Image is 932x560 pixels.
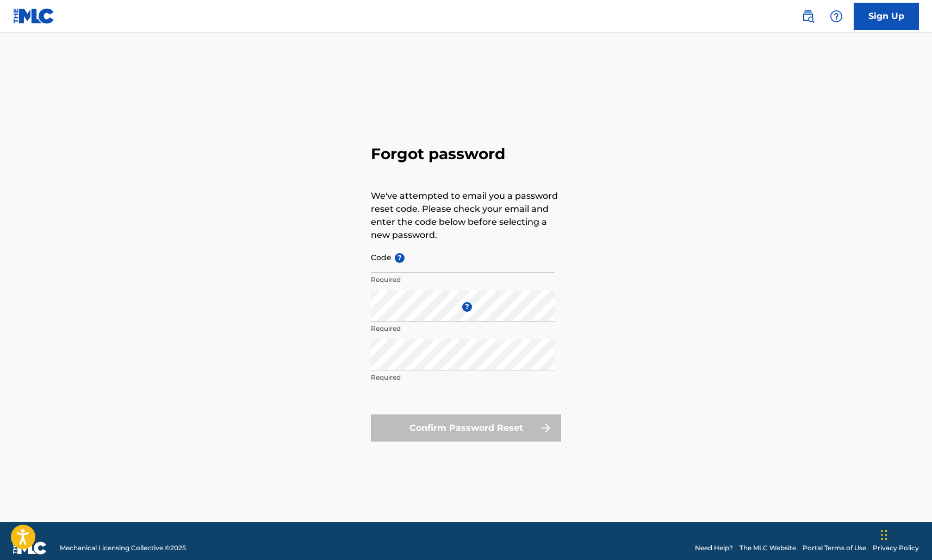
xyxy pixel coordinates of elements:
p: Required [371,324,555,334]
iframe: Chat Widget [878,508,932,560]
span: ? [395,253,405,263]
a: Public Search [797,5,819,27]
h3: Forgot password [371,144,561,163]
img: help [830,10,843,23]
a: Need Help? [695,543,733,553]
a: Sign Up [854,3,919,30]
span: ? [462,302,472,312]
a: Portal Terms of Use [803,543,866,553]
img: logo [13,542,47,555]
a: Privacy Policy [873,543,919,553]
div: Drag [881,519,887,551]
img: search [801,10,815,23]
p: Required [371,275,555,285]
span: Mechanical Licensing Collective © 2025 [60,543,186,553]
img: MLC Logo [13,8,55,24]
p: Required [371,373,555,382]
a: The MLC Website [740,543,796,553]
div: Help [825,5,847,27]
p: We've attempted to email you a password reset code. Please check your email and enter the code be... [371,190,561,242]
